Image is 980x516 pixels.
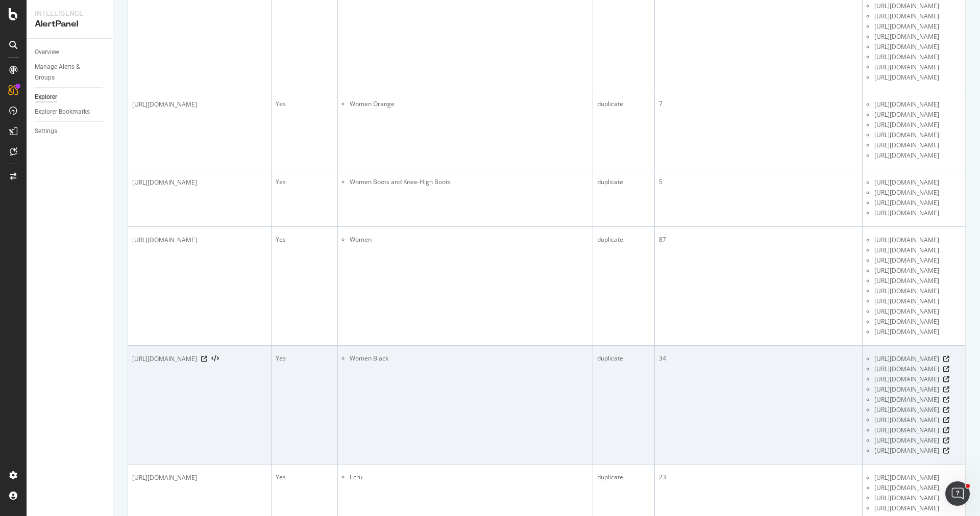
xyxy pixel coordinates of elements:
[132,177,197,188] span: [URL][DOMAIN_NAME]
[874,286,939,296] span: [URL][DOMAIN_NAME]
[874,446,939,456] span: [URL][DOMAIN_NAME]
[874,32,939,42] span: [URL][DOMAIN_NAME]
[597,354,650,363] div: duplicate
[132,235,197,245] span: [URL][DOMAIN_NAME]
[35,92,106,102] a: Explorer
[874,415,939,425] span: [URL][DOMAIN_NAME]
[276,99,333,109] div: Yes
[943,448,949,454] a: Visit Online Page
[597,473,650,482] div: duplicate
[874,110,939,120] span: [URL][DOMAIN_NAME]
[874,120,939,130] span: [URL][DOMAIN_NAME]
[35,126,106,137] a: Settings
[597,177,650,187] div: duplicate
[874,327,939,337] span: [URL][DOMAIN_NAME]
[874,150,939,161] span: [URL][DOMAIN_NAME]
[874,306,939,317] span: [URL][DOMAIN_NAME]
[659,99,858,109] div: 7
[35,107,90,117] div: Explorer Bookmarks
[945,481,970,506] iframe: Intercom live chat
[350,177,589,187] li: Women Boots and Knee-High Boots
[874,177,939,188] span: [URL][DOMAIN_NAME]
[943,376,949,382] a: Visit Online Page
[597,99,650,109] div: duplicate
[874,198,939,208] span: [URL][DOMAIN_NAME]
[659,177,858,187] div: 5
[943,386,949,393] a: Visit Online Page
[35,47,59,58] div: Overview
[874,188,939,198] span: [URL][DOMAIN_NAME]
[874,317,939,327] span: [URL][DOMAIN_NAME]
[132,99,197,110] span: [URL][DOMAIN_NAME]
[350,235,589,244] li: Women
[874,11,939,21] span: [URL][DOMAIN_NAME]
[874,354,939,364] span: [URL][DOMAIN_NAME]
[350,99,589,109] li: Women Orange
[659,354,858,363] div: 34
[874,276,939,286] span: [URL][DOMAIN_NAME]
[276,473,333,482] div: Yes
[350,354,589,363] li: Women Black
[874,42,939,52] span: [URL][DOMAIN_NAME]
[874,395,939,405] span: [URL][DOMAIN_NAME]
[35,107,106,117] a: Explorer Bookmarks
[874,384,939,395] span: [URL][DOMAIN_NAME]
[874,435,939,446] span: [URL][DOMAIN_NAME]
[35,126,57,137] div: Settings
[874,374,939,384] span: [URL][DOMAIN_NAME]
[874,503,939,513] span: [URL][DOMAIN_NAME]
[943,356,949,362] a: Visit Online Page
[874,255,939,266] span: [URL][DOMAIN_NAME]
[874,52,939,62] span: [URL][DOMAIN_NAME]
[35,62,106,83] a: Manage Alerts & Groups
[132,354,197,364] span: [URL][DOMAIN_NAME]
[874,140,939,150] span: [URL][DOMAIN_NAME]
[943,407,949,413] a: Visit Online Page
[874,1,939,11] span: [URL][DOMAIN_NAME]
[874,62,939,72] span: [URL][DOMAIN_NAME]
[597,235,650,244] div: duplicate
[874,405,939,415] span: [URL][DOMAIN_NAME]
[943,397,949,403] a: Visit Online Page
[874,493,939,503] span: [URL][DOMAIN_NAME]
[874,245,939,255] span: [URL][DOMAIN_NAME]
[211,355,219,363] button: View HTML Source
[35,47,106,58] a: Overview
[874,483,939,493] span: [URL][DOMAIN_NAME]
[943,417,949,423] a: Visit Online Page
[943,437,949,444] a: Visit Online Page
[874,235,939,245] span: [URL][DOMAIN_NAME]
[132,473,197,483] span: [URL][DOMAIN_NAME]
[874,364,939,374] span: [URL][DOMAIN_NAME]
[943,366,949,372] a: Visit Online Page
[874,296,939,306] span: [URL][DOMAIN_NAME]
[276,235,333,244] div: Yes
[35,8,105,18] div: Intelligence
[874,208,939,218] span: [URL][DOMAIN_NAME]
[874,473,939,483] span: [URL][DOMAIN_NAME]
[659,235,858,244] div: 87
[659,473,858,482] div: 23
[350,473,589,482] li: Ecru
[35,92,57,102] div: Explorer
[943,427,949,433] a: Visit Online Page
[874,72,939,83] span: [URL][DOMAIN_NAME]
[276,177,333,187] div: Yes
[35,62,96,83] div: Manage Alerts & Groups
[874,266,939,276] span: [URL][DOMAIN_NAME]
[874,99,939,110] span: [URL][DOMAIN_NAME]
[35,18,105,30] div: AlertPanel
[874,425,939,435] span: [URL][DOMAIN_NAME]
[874,21,939,32] span: [URL][DOMAIN_NAME]
[276,354,333,363] div: Yes
[201,356,207,362] a: Visit Online Page
[874,130,939,140] span: [URL][DOMAIN_NAME]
